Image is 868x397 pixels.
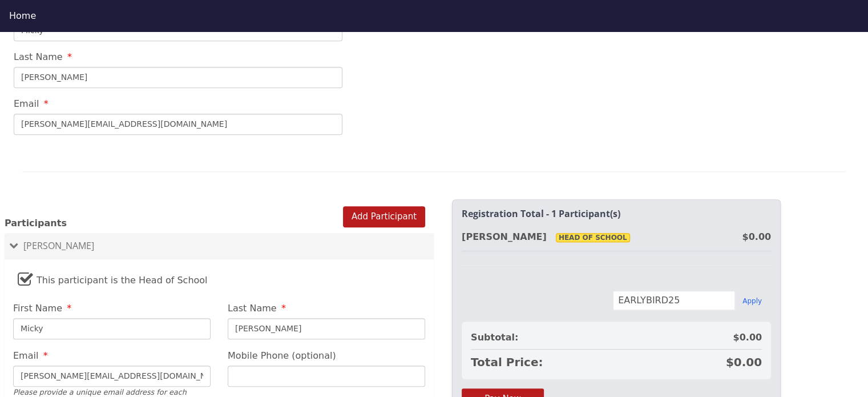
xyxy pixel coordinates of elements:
[5,218,67,228] span: Participants
[228,350,336,361] span: Mobile Phone (optional)
[23,239,94,252] span: [PERSON_NAME]
[14,114,342,135] input: Email
[18,265,208,290] label: This participant is the Head of School
[471,354,543,370] span: Total Price:
[556,233,630,242] span: Head Of School
[462,231,630,242] strong: [PERSON_NAME]
[726,354,762,370] span: $0.00
[742,230,771,244] div: $0.00
[471,331,518,344] span: Subtotal:
[742,296,762,306] button: Apply
[9,9,859,23] div: Home
[14,98,39,109] span: Email
[14,51,63,62] span: Last Name
[343,206,425,227] button: Add Participant
[13,303,62,314] span: First Name
[228,303,277,314] span: Last Name
[462,209,771,219] h2: Registration Total - 1 Participant(s)
[13,350,38,361] span: Email
[14,67,342,88] input: Last Name
[613,291,735,310] input: Enter discount code
[733,331,762,344] span: $0.00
